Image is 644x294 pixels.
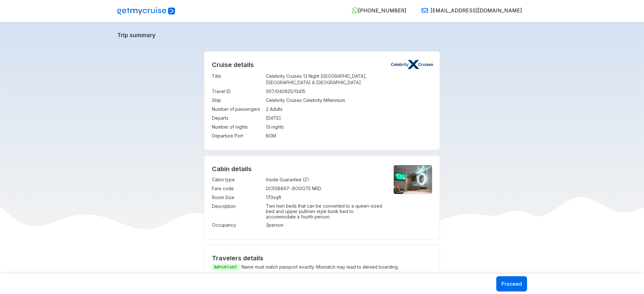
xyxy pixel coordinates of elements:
[352,7,358,14] img: WhatsApp
[212,72,263,87] td: Title
[263,221,266,230] td: :
[212,264,240,271] span: IMPORTANT
[263,123,266,131] td: :
[212,193,263,202] td: Room Size
[212,184,263,193] td: Fare code
[266,96,432,105] td: Celebrity Cruises Celebrity Millennium
[263,96,266,105] td: :
[212,87,263,96] td: Travel ID
[212,131,263,140] td: Departure Port
[263,193,266,202] td: :
[263,184,266,193] td: :
[358,7,406,14] span: [PHONE_NUMBER]
[496,276,527,291] button: Proceed
[212,114,263,123] td: Departs
[212,263,432,271] p: Name must match passport exactly. Mismatch may lead to denied boarding.
[417,7,522,14] a: [EMAIL_ADDRESS][DOMAIN_NAME]
[212,123,263,131] td: Number of nights
[422,7,428,14] img: Email
[266,114,432,123] td: [DATE]
[266,72,432,87] td: Celebrity Cruises 13 Night [GEOGRAPHIC_DATA], [GEOGRAPHIC_DATA] & [GEOGRAPHIC_DATA]
[212,202,263,221] td: Description
[212,105,263,114] td: Number of passengers
[430,7,522,14] span: [EMAIL_ADDRESS][DOMAIN_NAME]
[347,7,406,14] a: [PHONE_NUMBER]
[266,221,383,230] td: 3 person
[263,131,266,140] td: :
[263,202,266,221] td: :
[263,114,266,123] td: :
[266,175,383,184] td: Inside Guarantee (Z)
[212,175,263,184] td: Cabin type
[212,96,263,105] td: Ship
[212,254,432,262] h2: Travelers details
[212,221,263,230] td: Occupancy
[263,87,266,96] td: :
[263,175,266,184] td: :
[117,32,527,38] a: Trip summary
[266,105,432,114] td: 2 Adults
[266,123,432,131] td: 13 nights
[266,203,383,219] p: Two twin beds that can be converted to a queen-sized bed and upper pullman-style bunk bed to acco...
[266,131,432,140] td: BOM
[212,61,432,69] h2: Cruise details
[212,165,432,173] h4: Cabin details
[266,193,383,202] td: 170 sqft
[263,72,266,87] td: :
[266,87,432,96] td: 007/040925/13415
[266,185,383,192] div: DC508897 - BOGO75 NRD
[263,105,266,114] td: :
